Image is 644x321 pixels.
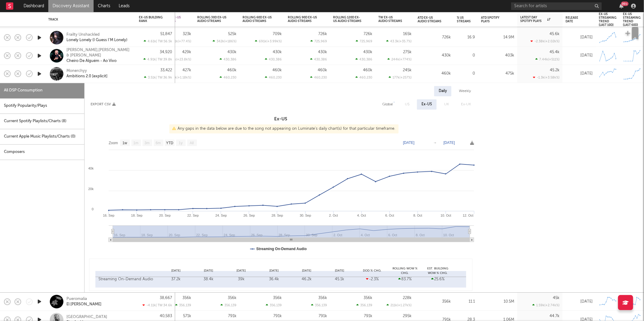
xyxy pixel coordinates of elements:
div: 429k [182,50,191,54]
h3: Ex-US [85,116,477,123]
div: Ex-US Streaming Trend (last 10d) [599,12,617,27]
div: 726k [318,32,327,36]
div: [GEOGRAPHIC_DATA] [66,314,107,320]
div: Daily [434,86,451,96]
div: 342k ( +186 % ) [213,39,236,43]
text: 8. Oct [413,214,422,217]
a: El [PERSON_NAME] [66,302,101,307]
text: 10. Oct [441,214,451,217]
div: Latest Day Spotify Plays [520,16,550,23]
div: 726k [364,32,372,36]
div: -1.3k ( +3.58k % ) [533,75,559,79]
div: -2.38k ( +2.02k % ) [530,39,559,43]
text: 0 [92,207,94,211]
div: 430,386 [310,57,327,61]
div: 228k [403,296,412,300]
div: 211k ( +1.27k % ) [386,304,412,307]
text: 18. Sep [131,214,143,217]
div: 51,847 [160,32,172,36]
div: 45k [553,296,559,300]
text: 2. Oct [329,214,338,217]
div: 356k [228,296,236,300]
div: 430,386 [219,57,236,61]
div: [DATE] [225,269,258,273]
div: 11.1 [457,298,475,305]
div: TW Ex-US Audio Streams [378,16,402,23]
div: 460,230 [355,75,372,79]
text: 4. Oct [357,214,366,217]
div: [DATE] [258,269,290,273]
div: 791k [364,314,372,318]
a: Pueromalia [66,296,87,302]
div: 45.1k [325,276,354,282]
a: Monerchyy [66,68,87,74]
div: 46.2k [292,276,322,282]
text: 20k [88,187,94,191]
div: Est. Building WoW % Chg. [421,266,454,275]
div: 16.9 [457,34,475,41]
div: Track [48,18,130,21]
button: 99+ [619,4,623,8]
div: 791k [273,314,282,318]
div: 14.9M [481,34,514,41]
button: Export CSV [91,103,116,106]
text: 6m [156,141,161,145]
div: -2.3 % [357,276,387,282]
text: → [433,141,437,145]
div: 7.44k ( +511 % ) [535,57,559,61]
div: DoD % Chg. [356,269,389,273]
div: 33,422 [160,68,172,72]
a: Lonely Lonely (I Guess I'M Lonely) [66,38,127,43]
a: Frailty Unshackled [66,32,100,38]
div: [DATE] [566,298,593,305]
div: [DATE] [566,70,593,78]
div: 356,139 [220,304,236,307]
div: 725,969 [356,39,372,43]
div: 1.59k ( +2.74k % ) [532,304,559,307]
a: Cheiro De Alguém - Ao Vivo [66,59,117,64]
a: [PERSON_NAME],[PERSON_NAME] & [PERSON_NAME] [66,48,131,59]
div: 356k [182,296,191,300]
text: 40k [88,167,94,170]
div: 393k ( +1.18k % ) [165,75,191,79]
div: 726k [418,34,451,41]
div: Rolling 30D Ex-US Audio Streams [197,16,227,23]
div: 430k [418,52,451,59]
div: 427k [182,68,191,72]
div: [DATE] [566,34,593,41]
div: 356k [318,296,327,300]
div: 45.6k [549,32,559,36]
text: 28. Sep [272,214,283,217]
div: 36.4k [259,276,289,282]
text: YTD [166,141,173,145]
div: 725,969 [310,39,327,43]
text: 12. Oct [463,214,473,217]
text: 22. Sep [187,214,199,217]
div: 38,667 [160,296,172,300]
text: 3m [145,141,150,145]
div: 571k [183,314,191,318]
text: [DATE] [403,141,415,145]
text: 20. Sep [159,214,171,217]
div: % US Streams [457,16,471,23]
div: 356,139 [311,304,327,307]
div: 3.51k | TW: 36.9k [139,75,172,79]
div: 45.4k [549,50,559,54]
div: 430,386 [265,57,282,61]
div: [DATE] [566,52,593,59]
div: 356k [273,296,282,300]
div: 40,583 [160,314,172,318]
div: 460k [418,70,451,78]
div: 460k [363,68,372,72]
div: Rolling 14D Ex-US Audio Streams [152,16,182,23]
div: 39k [226,276,256,282]
text: 16. Sep [103,214,114,217]
div: Ambitions 2.0 [explicit] [66,74,107,79]
div: 430k [318,50,327,54]
div: 709k [273,32,282,36]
